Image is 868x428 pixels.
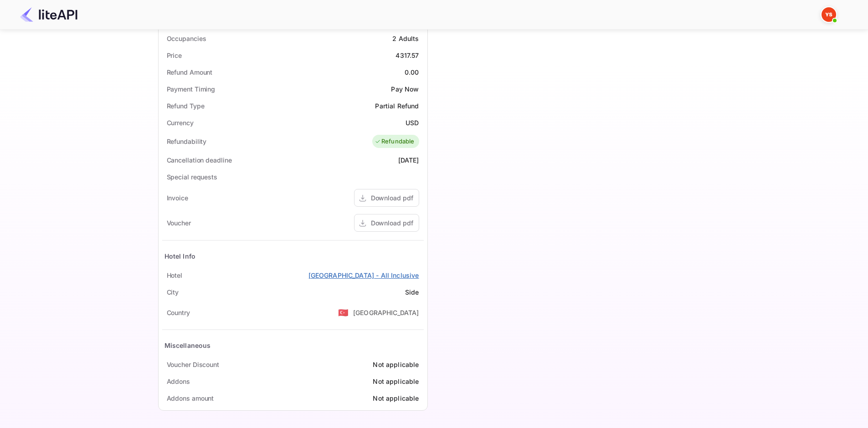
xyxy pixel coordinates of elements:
img: Yandex Support [822,7,836,22]
div: Refundability [167,137,207,146]
div: [DATE] [398,155,419,165]
div: Side [405,287,419,297]
div: Country [167,308,190,317]
div: USD [406,118,419,127]
span: United States [338,304,349,321]
div: Special requests [167,172,217,182]
div: City [167,287,179,297]
div: Addons [167,377,190,386]
div: Hotel Info [164,251,196,261]
div: Cancellation deadline [167,155,232,165]
div: Pay Now [391,84,419,94]
a: [GEOGRAPHIC_DATA] - All Inclusive [308,270,419,280]
div: Currency [167,118,194,127]
div: Download pdf [371,193,413,203]
div: Miscellaneous [164,341,211,350]
div: 2 Adults [392,34,419,43]
div: Partial Refund [375,101,419,111]
div: Addons amount [167,393,214,403]
div: Hotel [167,270,183,280]
div: 4317.57 [395,51,419,60]
div: [GEOGRAPHIC_DATA] [353,308,419,317]
div: Payment Timing [167,84,216,94]
div: Not applicable [373,360,419,369]
div: Not applicable [373,393,419,403]
div: Occupancies [167,34,206,43]
div: Refundable [375,137,415,146]
img: LiteAPI Logo [20,7,77,22]
div: Price [167,51,182,60]
div: Refund Type [167,101,205,111]
div: Not applicable [373,377,419,386]
div: Invoice [167,193,188,203]
div: Download pdf [371,218,413,228]
div: 0.00 [405,67,419,77]
div: Refund Amount [167,67,213,77]
div: Voucher [167,218,191,228]
div: Voucher Discount [167,360,219,369]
